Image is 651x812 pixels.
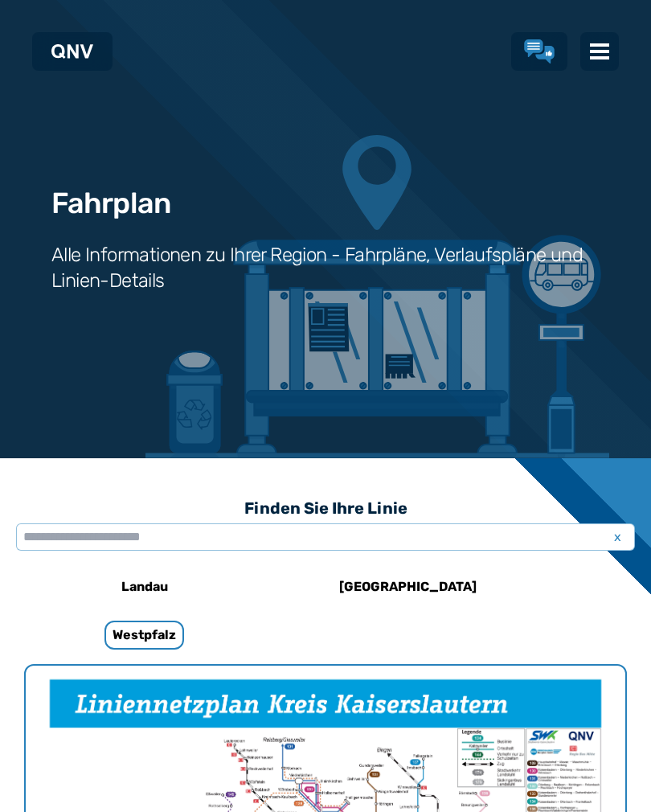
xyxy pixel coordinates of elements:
h1: Fahrplan [51,187,170,219]
h6: [GEOGRAPHIC_DATA] [333,574,483,600]
h6: Landau [115,574,174,600]
span: x [606,527,628,547]
h6: Westpfalz [104,621,184,650]
a: Lob & Kritik [524,39,555,64]
a: [GEOGRAPHIC_DATA] [301,568,515,606]
img: menu [590,42,609,61]
img: QNV Logo [51,44,93,59]
a: Westpfalz [38,616,252,654]
h3: Finden Sie Ihre Linie [16,490,635,526]
a: QNV Logo [51,39,93,64]
a: Landau [38,568,252,606]
h3: Alle Informationen zu Ihrer Region - Fahrpläne, Verlaufspläne und Linien-Details [51,242,600,293]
